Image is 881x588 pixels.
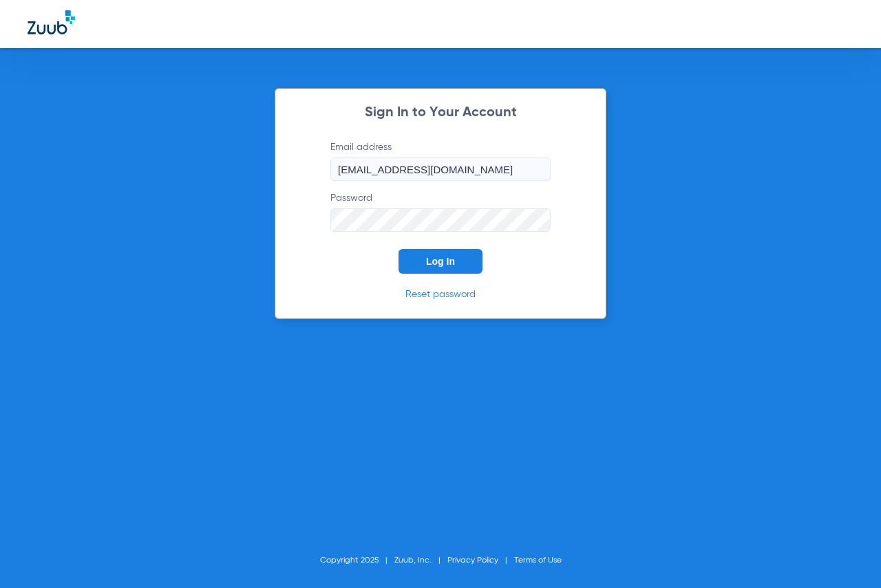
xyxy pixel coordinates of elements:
[426,256,455,267] span: Log In
[514,556,562,565] a: Terms of Use
[405,290,476,299] a: Reset password
[330,157,551,181] input: Email address
[28,10,75,34] img: Zuub Logo
[320,554,394,567] li: Copyright 2025
[812,522,881,588] iframe: Chat Widget
[399,249,482,274] button: Log In
[310,106,571,120] h2: Sign In to Your Account
[447,556,498,565] a: Privacy Policy
[330,191,551,232] label: Password
[330,140,551,181] label: Email address
[394,554,447,567] li: Zuub, Inc.
[330,208,551,232] input: Password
